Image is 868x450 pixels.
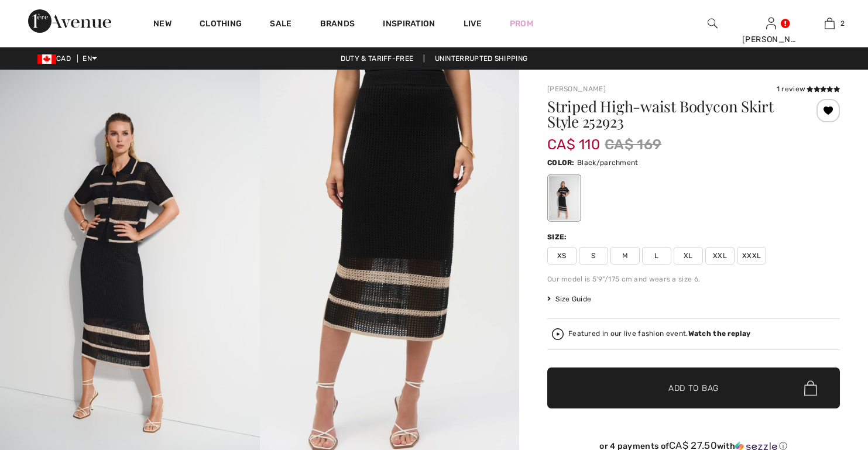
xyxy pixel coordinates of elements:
div: Size: [547,232,569,242]
img: My Info [766,16,776,30]
a: Brands [320,19,355,31]
button: Add to Bag [547,367,840,408]
img: My Bag [825,16,835,30]
span: CA$ 169 [605,134,661,155]
span: Size Guide [547,294,591,304]
a: New [153,19,171,31]
div: Featured in our live fashion event. [568,330,750,338]
a: Sale [270,19,291,31]
a: 2 [801,16,858,30]
span: XL [674,247,703,264]
span: 2 [840,18,845,29]
span: L [642,247,671,264]
span: XXL [705,247,735,264]
img: Canadian Dollar [37,54,56,64]
span: EN [83,54,97,63]
span: Color: [547,159,575,167]
img: 1ère Avenue [28,9,111,33]
strong: Watch the replay [688,329,751,338]
span: Add to Bag [668,382,719,394]
span: S [579,247,608,264]
h1: Striped High-waist Bodycon Skirt Style 252923 [547,99,791,129]
a: Live [464,18,482,30]
span: M [610,247,640,264]
a: Sign In [766,18,776,29]
span: CA$ 110 [547,125,600,153]
img: search the website [708,16,718,30]
div: Our model is 5'9"/175 cm and wears a size 6. [547,274,840,284]
span: XS [547,247,577,264]
a: Prom [510,18,533,30]
a: [PERSON_NAME] [547,85,606,93]
span: Black/parchment [577,159,639,167]
span: XXXL [737,247,766,264]
div: Black/parchment [549,176,579,220]
span: CAD [37,54,76,63]
img: Watch the replay [552,328,564,340]
div: 1 review [777,84,840,94]
span: Inspiration [383,19,435,31]
div: [PERSON_NAME] [742,33,800,46]
a: Clothing [200,19,242,31]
